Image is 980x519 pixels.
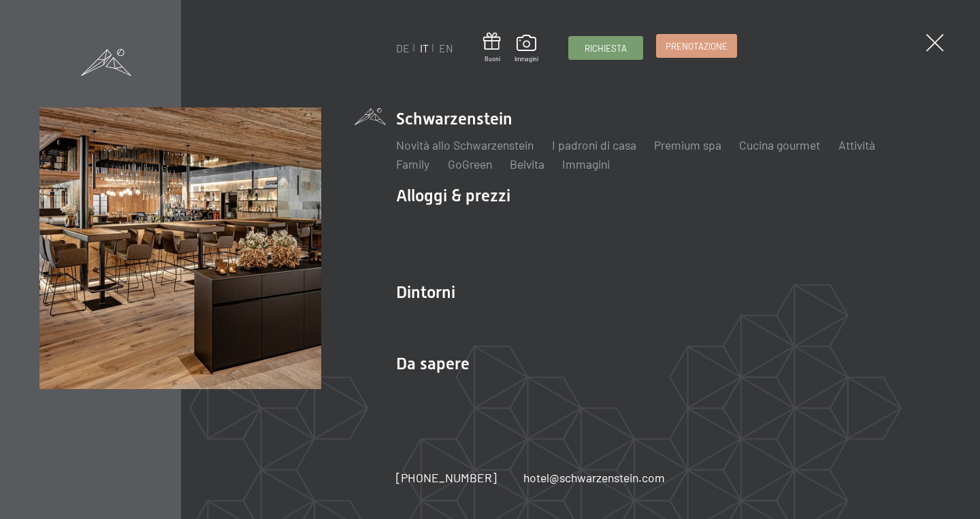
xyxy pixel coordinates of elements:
[510,156,544,171] a: Belvita
[666,40,728,52] span: Prenotazione
[448,156,492,171] a: GoGreen
[483,33,501,63] a: Buoni
[552,137,636,152] a: I padroni di casa
[396,156,429,171] a: Family
[514,55,538,63] span: Immagini
[523,469,665,486] a: hotel@schwarzenstein.com
[585,42,627,54] span: Richiesta
[439,41,453,54] a: EN
[562,156,610,171] a: Immagini
[739,137,820,152] a: Cucina gourmet
[396,469,497,486] a: [PHONE_NUMBER]
[838,137,875,152] a: Attività
[483,55,501,63] span: Buoni
[514,35,538,63] a: Immagini
[657,35,736,57] a: Prenotazione
[420,41,429,54] a: IT
[569,37,642,59] a: Richiesta
[654,137,721,152] a: Premium spa
[396,470,497,485] span: [PHONE_NUMBER]
[396,41,410,54] a: DE
[396,137,534,152] a: Novità allo Schwarzenstein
